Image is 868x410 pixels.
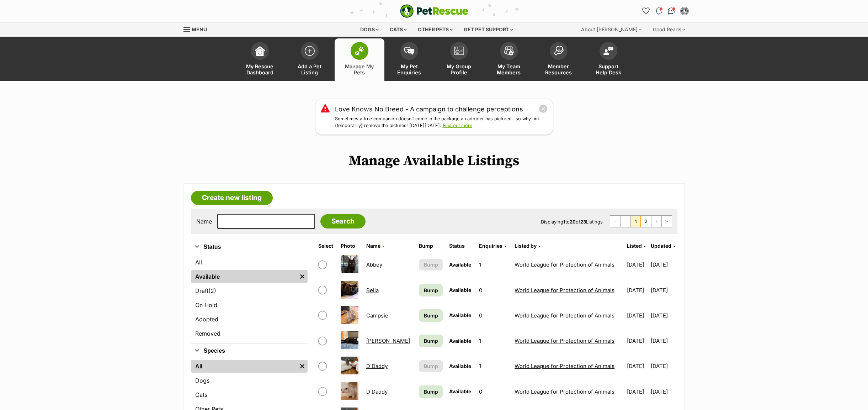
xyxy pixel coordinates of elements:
a: My Rescue Dashboard [235,38,285,81]
img: Bella [341,281,358,299]
span: translation missing: en.admin.listings.index.attributes.enquiries [479,243,502,249]
a: My Team Members [484,38,534,81]
img: Campsie [341,306,358,324]
button: Species [191,346,308,356]
a: Menu [183,22,212,35]
a: Bump [419,335,442,347]
td: [DATE] [651,328,677,353]
button: Bump [419,360,442,372]
span: Bump [424,261,438,268]
span: Member Resources [543,63,575,75]
td: 1 [476,252,511,277]
input: Search [320,214,366,228]
a: World League for Protection of Animals [515,363,614,369]
a: Campsie [366,312,388,319]
span: Available [449,338,471,344]
span: My Group Profile [443,63,475,75]
img: pet-enquiries-icon-7e3ad2cf08bfb03b45e93fb7055b45f3efa6380592205ae92323e6603595dc1f.svg [404,47,414,55]
td: [DATE] [624,303,650,328]
td: 0 [476,303,511,328]
a: PetRescue [400,4,468,18]
a: Bella [366,287,379,294]
button: My account [679,5,690,17]
a: Removed [191,327,308,340]
a: Member Resources [534,38,584,81]
a: Name [366,243,384,249]
th: Select [315,240,337,252]
ul: Account quick links [640,5,690,17]
a: Create new listing [191,191,273,205]
button: Notifications [653,5,665,17]
strong: 23 [580,219,586,225]
div: About [PERSON_NAME] [576,22,646,37]
span: Available [449,312,471,318]
td: [DATE] [651,278,677,303]
span: Updated [651,243,671,249]
div: Other pets [413,22,458,37]
div: Good Reads [648,22,690,37]
a: World League for Protection of Animals [515,388,614,395]
td: 0 [476,379,511,404]
img: D Daddy [341,382,358,400]
a: My Pet Enquiries [384,38,434,81]
span: My Pet Enquiries [393,63,425,75]
a: Manage My Pets [335,38,384,81]
a: Dogs [191,374,308,387]
img: chat-41dd97257d64d25036548639549fe6c8038ab92f7586957e7f3b1b290dea8141.svg [668,7,675,15]
a: Page 2 [641,216,651,227]
a: Listed [627,243,646,249]
strong: 1 [563,219,565,225]
a: My Group Profile [434,38,484,81]
a: Enquiries [479,243,506,249]
a: D Daddy [366,388,388,395]
td: [DATE] [624,328,650,353]
a: Bump [419,385,442,398]
img: manage-my-pets-icon-02211641906a0b7f246fdf0571729dbe1e7629f14944591b6c1af311fb30b64b.svg [355,46,364,56]
td: 0 [476,278,511,303]
img: add-pet-listing-icon-0afa8454b4691262ce3f59096e99ab1cd57d4a30225e0717b998d2c9b9846f56.svg [305,46,315,56]
td: [DATE] [651,354,677,378]
a: All [191,256,308,269]
a: Bump [419,309,442,322]
span: My Team Members [493,63,525,75]
span: Available [449,388,471,394]
img: dashboard-icon-eb2f2d2d3e046f16d808141f083e7271f6b2e854fb5c12c21221c1fb7104beca.svg [255,46,265,56]
td: [DATE] [651,303,677,328]
label: Name [196,218,212,225]
span: Bump [424,287,438,294]
img: help-desk-icon-fdf02630f3aa405de69fd3d07c3f3aa587a6932b1a1747fa1d2bba05be0121f9.svg [603,47,613,55]
button: Status [191,242,308,252]
a: Support Help Desk [584,38,633,81]
span: Available [449,287,471,293]
a: Bump [419,284,442,296]
img: logo-e224e6f780fb5917bec1dbf3a21bbac754714ae5b6737aabdf751b685950b380.svg [400,4,468,18]
a: Cats [191,388,308,401]
img: member-resources-icon-8e73f808a243e03378d46382f2149f9095a855e16c252ad45f914b54edf8863c.svg [554,46,564,56]
img: World League for Protection of Animals profile pic [681,7,688,15]
a: Find out more [443,123,472,128]
th: Photo [338,240,363,252]
a: Updated [651,243,675,249]
img: D Daddy [341,357,358,374]
span: Add a Pet Listing [294,63,326,75]
a: Abbey [366,261,382,268]
img: group-profile-icon-3fa3cf56718a62981997c0bc7e787c4b2cf8bcc04b72c1350f741eb67cf2f40e.svg [454,47,464,55]
td: [DATE] [624,278,650,303]
td: [DATE] [624,252,650,277]
a: Adopted [191,313,308,326]
a: Add a Pet Listing [285,38,335,81]
td: 1 [476,354,511,378]
a: Love Knows No Breed - A campaign to challenge perceptions [335,104,523,114]
th: Bump [416,240,445,252]
a: Favourites [640,5,652,17]
div: Cats [385,22,412,37]
td: [DATE] [651,379,677,404]
span: My Rescue Dashboard [244,63,276,75]
span: Previous page [621,216,630,227]
span: Manage My Pets [344,63,376,75]
span: Listed by [515,243,537,249]
div: Dogs [355,22,384,37]
strong: 20 [570,219,576,225]
img: notifications-46538b983faf8c2785f20acdc204bb7945ddae34d4c08c2a6579f10ce5e182be.svg [656,7,661,15]
a: Remove filter [297,360,308,373]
